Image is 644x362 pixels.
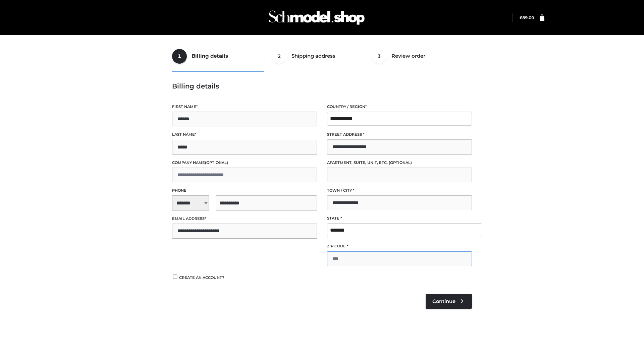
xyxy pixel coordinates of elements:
input: Create an account? [172,275,178,279]
a: Continue [426,294,472,309]
label: Town / City [327,187,472,194]
label: Last name [172,131,317,138]
span: (optional) [389,160,412,165]
a: £89.00 [520,15,534,20]
span: £ [520,15,522,20]
label: Email address [172,216,317,222]
img: Schmodel Admin 964 [266,4,367,31]
label: Street address [327,131,472,138]
bdi: 89.00 [520,15,534,20]
span: (optional) [205,160,228,165]
span: Continue [432,298,455,304]
h3: Billing details [172,82,472,90]
label: State [327,215,472,222]
label: Company name [172,160,317,166]
label: Country / Region [327,104,472,110]
label: Phone [172,187,317,194]
label: ZIP Code [327,243,472,249]
label: Apartment, suite, unit, etc. [327,160,472,166]
label: First name [172,104,317,110]
span: Create an account? [179,275,224,280]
